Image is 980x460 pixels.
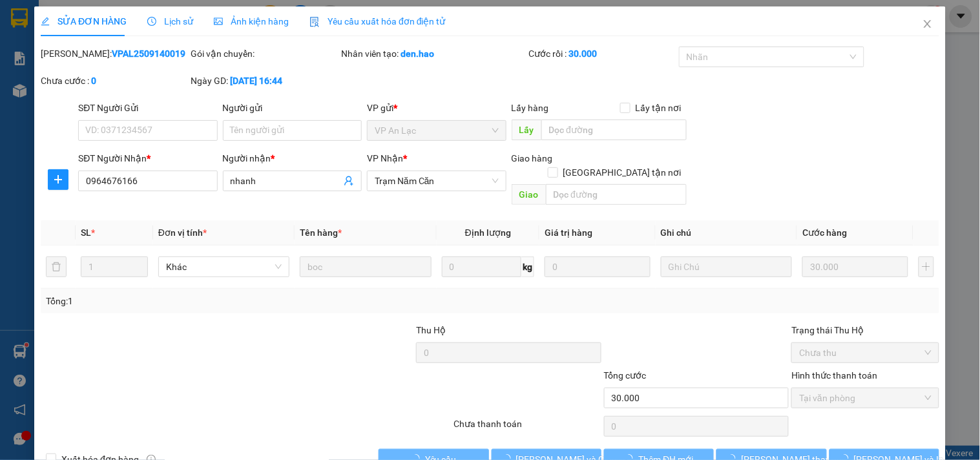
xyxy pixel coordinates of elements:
input: Dọc đường [546,184,687,205]
th: Ghi chú [656,220,797,246]
span: VP Nhận [367,153,403,163]
div: SĐT Người Gửi [78,101,217,115]
b: den.hao [401,48,434,59]
b: [DATE] 16:44 [231,76,283,86]
input: Dọc đường [541,120,687,140]
label: Hình thức thanh toán [791,370,877,381]
span: Khác [166,257,282,277]
span: kg [521,256,534,277]
span: Giao hàng [512,153,553,163]
span: Cước hàng [802,227,847,238]
input: VD: Bàn, Ghế [300,256,431,277]
span: Chưa thu [799,343,931,362]
span: Tổng cước [604,370,647,381]
span: SỬA ĐƠN HÀNG [41,16,127,26]
span: Lấy hàng [512,103,549,113]
div: VP gửi [367,101,506,115]
button: plus [919,256,934,277]
input: 0 [545,256,651,277]
b: 0 [91,76,96,86]
img: icon [309,17,320,27]
div: Cước rồi : [529,47,676,61]
span: Định lượng [465,227,511,238]
span: clock-circle [147,17,156,26]
span: Ảnh kiện hàng [214,16,289,26]
input: Ghi Chú [661,256,792,277]
span: edit [41,17,50,26]
span: user-add [344,176,354,186]
div: Chưa cước : [41,74,188,88]
span: Giao [512,184,546,205]
span: Lấy tận nơi [631,101,687,115]
div: Người gửi [223,101,362,115]
span: Yêu cầu xuất hóa đơn điện tử [309,16,446,26]
span: Lịch sử [147,16,193,26]
div: Nhân viên tạo: [341,47,526,61]
input: 0 [802,256,908,277]
span: Đơn vị tính [158,227,207,238]
span: Tên hàng [300,227,342,238]
span: Thu Hộ [416,325,446,335]
div: Người nhận [223,151,362,165]
span: Trạm Năm Căn [375,171,498,191]
div: Gói vận chuyển: [191,47,339,61]
span: SL [81,227,91,238]
div: Trạng thái Thu Hộ [791,323,939,337]
span: plus [48,174,68,185]
button: Close [910,6,946,43]
span: picture [214,17,223,26]
span: Lấy [512,120,541,140]
div: SĐT Người Nhận [78,151,217,165]
b: VPAL2509140019 [112,48,185,59]
div: [PERSON_NAME]: [41,47,188,61]
span: [GEOGRAPHIC_DATA] tận nơi [558,165,687,180]
div: Tổng: 1 [46,294,379,308]
div: Ngày GD: [191,74,339,88]
span: VP An Lạc [375,121,498,140]
button: plus [48,169,68,190]
div: Chưa thanh toán [452,417,602,439]
button: delete [46,256,67,277]
span: close [923,19,933,29]
b: 30.000 [569,48,598,59]
span: Giá trị hàng [545,227,592,238]
span: Tại văn phòng [799,388,931,408]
